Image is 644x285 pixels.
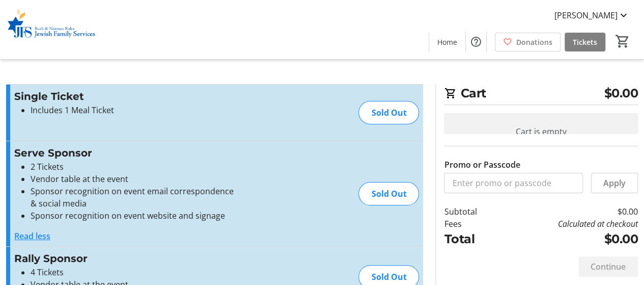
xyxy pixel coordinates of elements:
button: [PERSON_NAME] [546,7,638,23]
li: Sponsor recognition on event email correspondence & social media [31,185,237,210]
h3: Rally Sponsor [14,251,237,266]
li: 4 Tickets [31,266,237,278]
td: Fees [444,218,500,230]
td: Total [444,230,500,248]
span: Apply [603,177,626,189]
div: Cart is empty [444,113,638,150]
td: Calculated at checkout [500,218,638,230]
div: Sold Out [358,182,419,205]
a: Donations [495,33,561,51]
h2: Cart [444,84,638,105]
a: Home [429,33,465,51]
td: $0.00 [500,205,638,218]
img: Ruth & Norman Rales Jewish Family Services's Logo [6,4,97,55]
label: Promo or Passcode [444,159,520,171]
input: Enter promo or passcode [444,173,583,193]
li: 2 Tickets [31,161,237,173]
li: Vendor table at the event [31,173,237,185]
button: Apply [591,173,638,193]
td: $0.00 [500,230,638,248]
div: Sold Out [358,101,419,124]
span: Home [437,37,457,47]
button: Read less [14,230,50,242]
span: Tickets [573,37,597,47]
li: Sponsor recognition on event website and signage [31,210,237,222]
span: $0.00 [604,84,638,102]
h3: Single Ticket [14,89,237,104]
span: [PERSON_NAME] [554,9,618,21]
h3: Serve Sponsor [14,145,237,161]
td: Subtotal [444,205,500,218]
a: Tickets [565,33,605,51]
span: Donations [516,37,552,47]
button: Help [466,32,486,52]
button: Cart [613,32,632,50]
li: Includes 1 Meal Ticket [31,104,237,116]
